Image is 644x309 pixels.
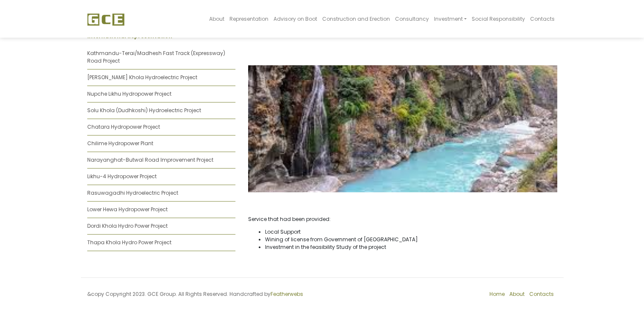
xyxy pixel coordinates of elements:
a: [PERSON_NAME] Khola Hydroelectric Project [87,74,197,81]
a: Representation [227,3,271,35]
a: Solu Khola (Dudhkoshi) Hydroelectric Project [87,107,201,114]
a: Consultancy [392,3,431,35]
a: Narayanghat-Butwal Road Improvement Project [87,156,213,163]
a: Construction and Erection [319,3,392,35]
span: Representation [229,15,268,22]
li: Wining of license from Government of [GEOGRAPHIC_DATA] [265,236,557,243]
span: Investment [434,15,462,22]
a: Social Responsibility [469,3,528,35]
img: Marshyangdi-River-1.jpg [248,65,557,192]
a: Contacts [529,290,554,298]
span: Contacts [530,15,555,22]
a: Chilime Hydropower Plant [87,140,153,147]
a: Kathmandu-Terai/Madhesh Fast Track (Expressway) Road Project [87,50,225,64]
a: Nupche Likhu Hydropower Project [87,90,171,97]
span: Advisory on Boot [273,15,317,22]
li: Local Support [265,228,557,236]
a: Investment [431,3,469,35]
a: Dordi Khola Hydro Power Project [87,222,168,229]
a: Contacts [528,3,557,35]
a: Likhu-4 Hydropower Project [87,173,157,180]
span: Construction and Erection [322,15,390,22]
li: Investment in the feasibility Study of the project [265,243,557,251]
span: About [209,15,224,22]
a: Featherwebs [271,290,303,298]
img: GCE Group [87,13,124,26]
span: Consultancy [395,15,428,22]
a: Thapa Khola Hydro Power Project [87,239,171,246]
a: Home [489,290,505,298]
a: Chatara Hydropower Project [87,123,160,130]
a: Rasuwagadhi Hydroelectric Project [87,189,178,196]
a: Advisory on Boot [271,3,319,35]
a: About [206,3,227,35]
a: Lower Hewa Hydropower Project [87,206,168,213]
div: &copy Copyright 2023. GCE Group. All Rights Reserved. Handcrafted by [81,290,322,303]
p: Service that had been provided: [248,215,557,223]
span: Social Responsibility [472,15,525,22]
a: About [509,290,525,298]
